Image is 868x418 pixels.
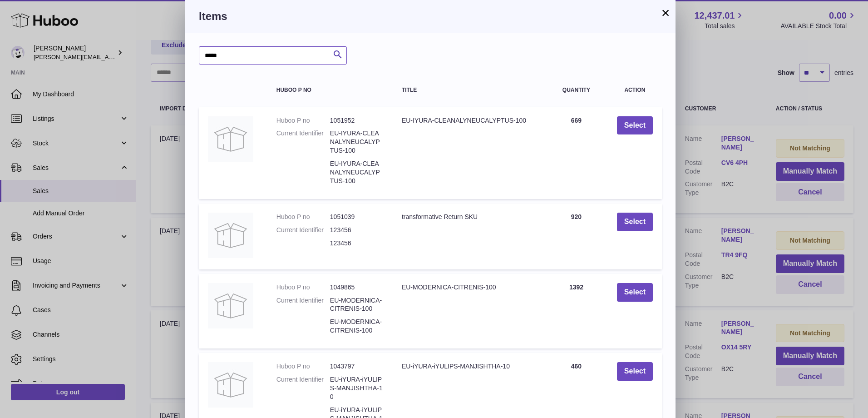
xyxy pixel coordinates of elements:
[545,107,608,199] td: 669
[330,239,384,248] dd: 123456
[208,213,253,258] img: transformative Return SKU
[545,274,608,348] td: 1392
[330,116,384,125] dd: 1051952
[330,296,384,313] dd: EU-MODERNICA-CITRENIS-100
[276,296,330,313] dt: Current Identifier
[276,375,330,401] dt: Current Identifier
[330,375,384,401] dd: EU-iYURA-iYULIPS-MANJISHTHA-10
[330,362,384,371] dd: 1043797
[276,283,330,292] dt: Huboo P no
[330,213,384,221] dd: 1051039
[402,213,536,221] div: transformative Return SKU
[545,78,608,102] th: Quantity
[199,9,662,24] h3: Items
[660,7,671,18] button: ×
[608,78,662,102] th: Action
[330,129,384,155] dd: EU-IYURA-CLEANALYNEUCALYPTUS-100
[330,318,384,335] dd: EU-MODERNICA-CITRENIS-100
[276,362,330,371] dt: Huboo P no
[267,78,393,102] th: Huboo P no
[402,116,536,125] div: EU-IYURA-CLEANALYNEUCALYPTUS-100
[330,226,384,234] dd: 123456
[402,362,536,371] div: EU-iYURA-iYULIPS-MANJISHTHA-10
[276,226,330,234] dt: Current Identifier
[617,362,653,381] button: Select
[402,283,536,292] div: EU-MODERNICA-CITRENIS-100
[393,78,545,102] th: Title
[208,283,253,328] img: EU-MODERNICA-CITRENIS-100
[617,283,653,302] button: Select
[276,129,330,155] dt: Current Identifier
[330,159,384,185] dd: EU-IYURA-CLEANALYNEUCALYPTUS-100
[617,116,653,135] button: Select
[276,116,330,125] dt: Huboo P no
[208,116,253,162] img: EU-IYURA-CLEANALYNEUCALYPTUS-100
[617,213,653,231] button: Select
[276,213,330,221] dt: Huboo P no
[330,283,384,292] dd: 1049865
[208,362,253,408] img: EU-iYURA-iYULIPS-MANJISHTHA-10
[545,204,608,269] td: 920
